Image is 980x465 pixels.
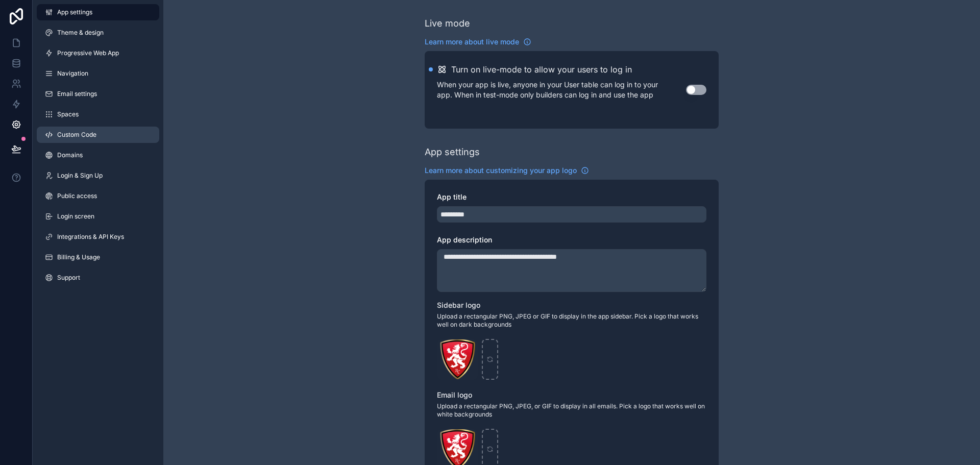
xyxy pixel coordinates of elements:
span: Email settings [57,90,97,98]
span: Learn more about live mode [425,37,519,47]
a: Learn more about live mode [425,37,531,47]
span: Learn more about customizing your app logo [425,165,577,176]
a: Integrations & API Keys [37,229,159,245]
span: Theme & design [57,29,104,37]
span: Upload a rectangular PNG, JPEG or GIF to display in the app sidebar. Pick a logo that works well ... [437,312,706,329]
a: Navigation [37,65,159,82]
span: Billing & Usage [57,253,100,261]
a: Learn more about customizing your app logo [425,165,589,176]
a: Theme & design [37,25,159,41]
span: Domains [57,151,83,159]
a: Support [37,270,159,286]
a: Billing & Usage [37,249,159,265]
span: Progressive Web App [57,49,119,57]
span: Custom Code [57,131,96,139]
a: Public access [37,188,159,204]
h2: Turn on live-mode to allow your users to log in [451,63,632,76]
span: Public access [57,192,97,200]
a: Login & Sign Up [37,167,159,184]
p: When your app is live, anyone in your User table can log in to your app. When in test-mode only b... [437,80,686,100]
div: App settings [425,145,480,159]
a: Login screen [37,208,159,225]
span: App settings [57,8,92,16]
a: App settings [37,4,159,20]
span: App description [437,235,492,244]
a: Custom Code [37,127,159,143]
span: Integrations & API Keys [57,233,124,241]
span: Spaces [57,110,79,118]
div: Live mode [425,16,470,31]
a: Email settings [37,86,159,102]
span: Login & Sign Up [57,172,103,180]
a: Spaces [37,106,159,123]
span: Support [57,274,80,282]
span: Upload a rectangular PNG, JPEG, or GIF to display in all emails. Pick a logo that works well on w... [437,402,706,419]
span: Email logo [437,390,472,399]
a: Domains [37,147,159,163]
a: Progressive Web App [37,45,159,61]
span: App title [437,192,467,201]
span: Sidebar logo [437,301,480,309]
span: Login screen [57,212,94,221]
span: Navigation [57,69,88,78]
